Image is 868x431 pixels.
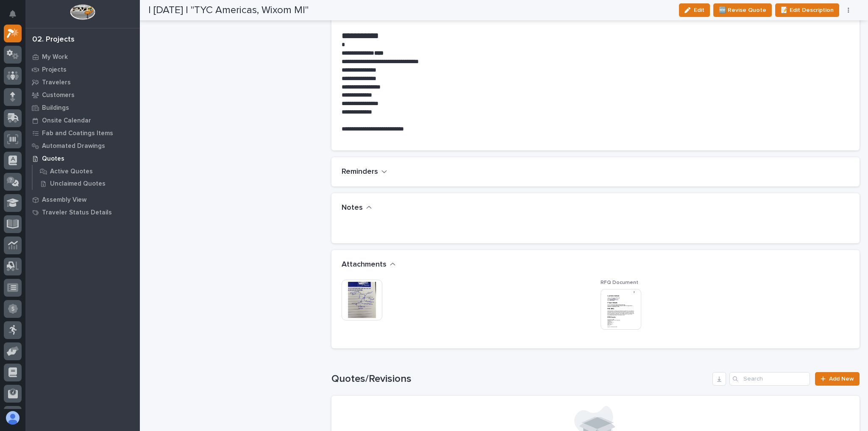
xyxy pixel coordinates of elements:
span: Edit [694,6,704,14]
span: Add New [829,376,854,382]
p: Customers [42,92,75,99]
button: 📝 Edit Description [775,3,839,17]
p: Unclaimed Quotes [50,180,106,188]
button: users-avatar [4,409,22,427]
p: Projects [42,66,67,74]
h1: Quotes/Revisions [331,373,709,385]
p: Fab and Coatings Items [42,130,113,137]
p: Travelers [42,79,71,86]
button: Attachments [342,260,396,270]
a: Quotes [25,152,140,165]
h2: | [DATE] | "TYC Americas, Wixom MI" [148,4,309,17]
p: Quotes [42,155,64,163]
span: RFQ Document [601,280,638,285]
a: Traveler Status Details [25,206,140,219]
button: Reminders [342,167,387,177]
div: 02. Projects [32,35,75,44]
a: Unclaimed Quotes [33,178,140,189]
button: Notifications [4,5,22,23]
button: 🆕 Revise Quote [713,3,772,17]
a: Automated Drawings [25,139,140,152]
a: Customers [25,89,140,101]
p: Assembly View [42,196,86,204]
div: Notifications [11,10,22,24]
a: My Work [25,50,140,63]
img: Workspace Logo [70,4,95,20]
a: Active Quotes [33,165,140,177]
a: Fab and Coatings Items [25,127,140,139]
a: Projects [25,63,140,76]
span: 📝 Edit Description [781,5,834,15]
a: Buildings [25,101,140,114]
h2: Attachments [342,260,387,270]
p: Active Quotes [50,168,93,175]
button: Notes [342,203,372,213]
p: Onsite Calendar [42,117,91,125]
p: Traveler Status Details [42,209,112,217]
h2: Notes [342,203,363,213]
a: Onsite Calendar [25,114,140,127]
p: My Work [42,53,68,61]
p: Buildings [42,104,69,112]
h2: Reminders [342,167,378,177]
button: Edit [679,3,710,17]
a: Add New [815,372,860,386]
span: 🆕 Revise Quote [719,5,766,15]
a: Assembly View [25,193,140,206]
input: Search [729,372,810,386]
p: Automated Drawings [42,142,105,150]
a: Travelers [25,76,140,89]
